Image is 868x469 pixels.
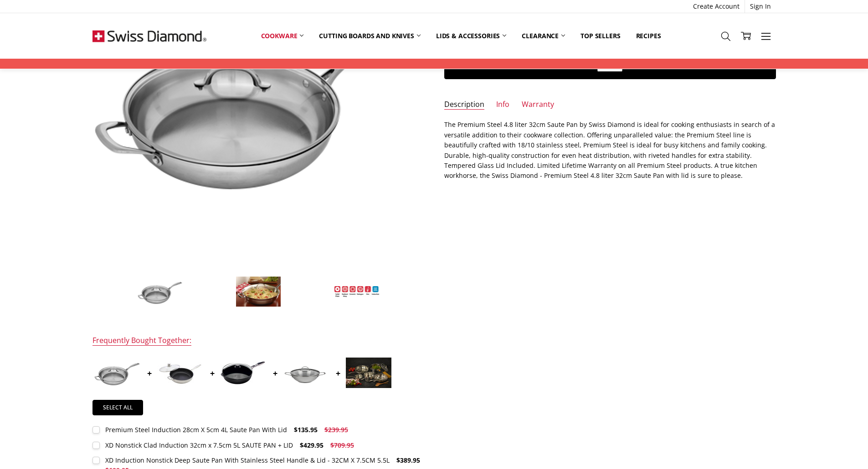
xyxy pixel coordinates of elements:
[311,26,428,46] a: Cutting boards and knives
[522,100,554,110] a: Warranty
[94,358,140,388] img: Premium Steel Induction 28cm X 5cm 4L Saute Pan With Lid
[105,441,293,449] div: XD Nonstick Clad Induction 32cm x 7.5cm 5L SAUTE PAN + LID
[428,26,514,46] a: Lids & Accessories
[137,276,183,307] img: Premium Steel Induction 32cm X 6.5cm 4.8L Saute Pan With Lid
[253,26,312,46] a: Cookware
[396,456,420,464] span: $389.95
[628,26,669,46] a: Recipes
[514,26,573,46] a: Clearance
[92,13,206,59] img: Free Shipping On Every Order
[105,425,287,434] div: Premium Steel Induction 28cm X 5cm 4L Saute Pan With Lid
[573,26,628,46] a: Top Sellers
[92,336,191,346] div: Frequently Bought Together:
[157,358,203,388] img: 5L (32cm) Qt Saute Pan with Lid | Nonstick Clad
[346,358,391,388] img: Premium Steel DLX 6 pc cookware set
[444,100,484,110] a: Description
[444,120,776,181] p: The Premium Steel 4.8 liter 32cm Saute Pan by Swiss Diamond is ideal for cooking enthusiasts in s...
[330,441,354,449] span: $709.95
[294,425,318,434] span: $135.95
[324,425,348,434] span: $239.95
[236,276,281,307] img: Premium Steel Induction 32cm X 6.5cm 4.8L Saute Pan With Lid
[92,400,144,415] a: Select all
[334,286,380,298] img: Premium Steel Induction 32cm X 6.5cm 4.8L Saute Pan With Lid
[283,358,329,388] img: Premium Steel Induction DLX 32cm Wok with Lid
[105,456,390,464] div: XD Induction Nonstick Deep Saute Pan With Stainless Steel Handle & Lid - 32CM X 7.5CM 5.5L
[496,100,509,110] a: Info
[220,361,266,385] img: XD Induction Nonstick Deep Saute Pan With Stainless Steel Handle & Lid - 32CM X 7.5CM 5.5L
[300,441,324,449] span: $429.95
